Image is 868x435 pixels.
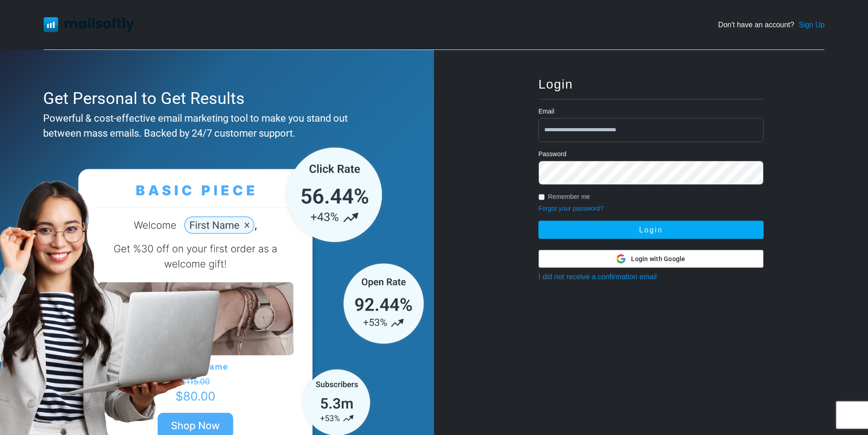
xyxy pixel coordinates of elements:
label: Remember me [548,192,590,202]
div: Get Personal to Get Results [43,86,387,111]
label: Email [538,107,554,116]
label: Password [538,149,566,159]
span: Login [538,77,573,91]
div: Don't have an account? [718,20,825,30]
button: Login with Google [538,250,764,268]
div: Powerful & cost-effective email marketing tool to make you stand out between mass emails. Backed ... [43,111,387,141]
a: I did not receive a confirmation email [538,273,657,281]
span: Login with Google [631,254,685,264]
a: Sign Up [799,20,824,30]
img: Mailsoftly [44,17,134,32]
button: Login [538,221,764,239]
a: Forgot your password? [538,205,603,212]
